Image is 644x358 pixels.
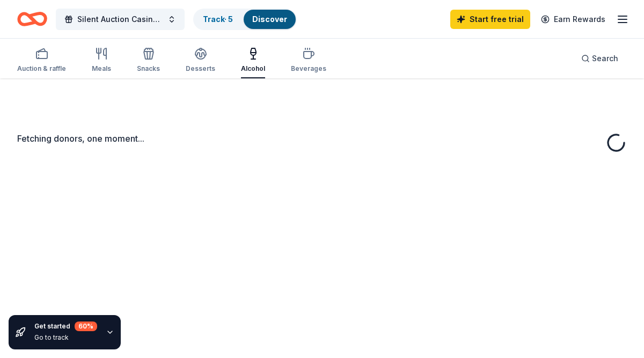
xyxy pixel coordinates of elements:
[241,64,265,73] div: Alcohol
[535,10,612,29] a: Earn Rewards
[193,9,297,30] button: Track· 5Discover
[17,132,627,145] div: Fetching donors, one moment...
[592,52,618,65] span: Search
[450,10,530,29] a: Start free trial
[203,14,233,24] a: Track· 5
[252,14,287,24] a: Discover
[75,322,97,331] div: 60 %
[34,322,97,331] div: Get started
[573,48,627,69] button: Search
[77,13,163,26] span: Silent Auction Casino Night
[92,43,111,78] button: Meals
[17,6,47,32] a: Home
[34,333,97,342] div: Go to track
[137,64,160,73] div: Snacks
[291,43,326,78] button: Beverages
[137,43,160,78] button: Snacks
[241,43,265,78] button: Alcohol
[186,64,215,73] div: Desserts
[17,43,66,78] button: Auction & raffle
[186,43,215,78] button: Desserts
[92,64,111,73] div: Meals
[291,64,326,73] div: Beverages
[56,9,185,30] button: Silent Auction Casino Night
[17,64,66,73] div: Auction & raffle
